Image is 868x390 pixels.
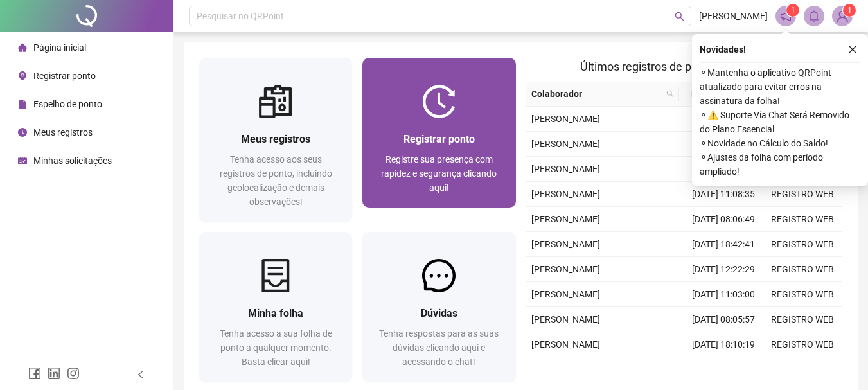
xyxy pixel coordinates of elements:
[684,257,763,282] td: [DATE] 12:22:29
[780,10,792,22] span: notification
[362,58,515,208] a: Registrar pontoRegistre sua presença com rapidez e segurança clicando aqui!
[531,264,600,274] span: [PERSON_NAME]
[362,232,515,382] a: DúvidasTenha respostas para as suas dúvidas clicando aqui e acessando o chat!
[18,71,27,80] span: environment
[199,232,352,382] a: Minha folhaTenha acesso a sua folha de ponto a qualquer momento. Basta clicar aqui!
[421,307,457,319] span: Dúvidas
[684,282,763,307] td: [DATE] 11:03:00
[684,332,763,357] td: [DATE] 18:10:19
[684,182,763,207] td: [DATE] 11:08:35
[531,214,600,224] span: [PERSON_NAME]
[699,9,768,23] span: [PERSON_NAME]
[684,157,763,182] td: [DATE] 12:35:41
[684,357,763,382] td: [DATE] 12:45:59
[531,87,662,101] span: Colaborador
[684,132,763,157] td: [DATE] 18:00:40
[700,150,860,179] span: ⚬ Ajustes da folha com período ampliado!
[684,232,763,257] td: [DATE] 18:42:41
[700,136,860,150] span: ⚬ Novidade no Cálculo do Saldo!
[763,182,842,207] td: REGISTRO WEB
[33,99,102,109] span: Espelho de ponto
[381,154,497,193] span: Registre sua presença com rapidez e segurança clicando aqui!
[843,4,856,17] sup: Atualize o seu contato no menu Meus Dados
[847,6,852,15] span: 1
[679,82,756,107] th: Data/Hora
[675,12,684,21] span: search
[580,60,788,73] span: Últimos registros de ponto sincronizados
[531,339,600,350] span: [PERSON_NAME]
[248,307,303,319] span: Minha folha
[33,155,112,166] span: Minhas solicitações
[18,128,27,137] span: clock-circle
[531,164,600,174] span: [PERSON_NAME]
[531,289,600,299] span: [PERSON_NAME]
[763,307,842,332] td: REGISTRO WEB
[531,314,600,324] span: [PERSON_NAME]
[666,90,674,98] span: search
[791,6,795,15] span: 1
[808,10,820,22] span: bell
[833,6,852,26] img: 93716
[33,127,93,137] span: Meus registros
[700,42,746,57] span: Novidades !
[18,43,27,52] span: home
[220,328,332,367] span: Tenha acesso a sua folha de ponto a qualquer momento. Basta clicar aqui!
[67,367,80,380] span: instagram
[33,71,96,81] span: Registrar ponto
[531,239,600,249] span: [PERSON_NAME]
[664,84,677,103] span: search
[48,367,60,380] span: linkedin
[28,367,41,380] span: facebook
[531,114,600,124] span: [PERSON_NAME]
[379,328,499,367] span: Tenha respostas para as suas dúvidas clicando aqui e acessando o chat!
[763,257,842,282] td: REGISTRO WEB
[684,307,763,332] td: [DATE] 08:05:57
[18,156,27,165] span: schedule
[763,282,842,307] td: REGISTRO WEB
[763,232,842,257] td: REGISTRO WEB
[241,133,310,145] span: Meus registros
[531,139,600,149] span: [PERSON_NAME]
[403,133,475,145] span: Registrar ponto
[531,189,600,199] span: [PERSON_NAME]
[700,108,860,136] span: ⚬ ⚠️ Suporte Via Chat Será Removido do Plano Essencial
[33,42,86,53] span: Página inicial
[18,100,27,109] span: file
[763,357,842,382] td: REGISTRO WEB
[684,107,763,132] td: [DATE] 08:00:40
[848,45,857,54] span: close
[684,207,763,232] td: [DATE] 08:06:49
[763,332,842,357] td: REGISTRO WEB
[763,207,842,232] td: REGISTRO WEB
[199,58,352,222] a: Meus registrosTenha acesso aos seus registros de ponto, incluindo geolocalização e demais observa...
[700,66,860,108] span: ⚬ Mantenha o aplicativo QRPoint atualizado para evitar erros na assinatura da folha!
[136,370,145,379] span: left
[220,154,332,207] span: Tenha acesso aos seus registros de ponto, incluindo geolocalização e demais observações!
[684,87,740,101] span: Data/Hora
[786,4,799,17] sup: 1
